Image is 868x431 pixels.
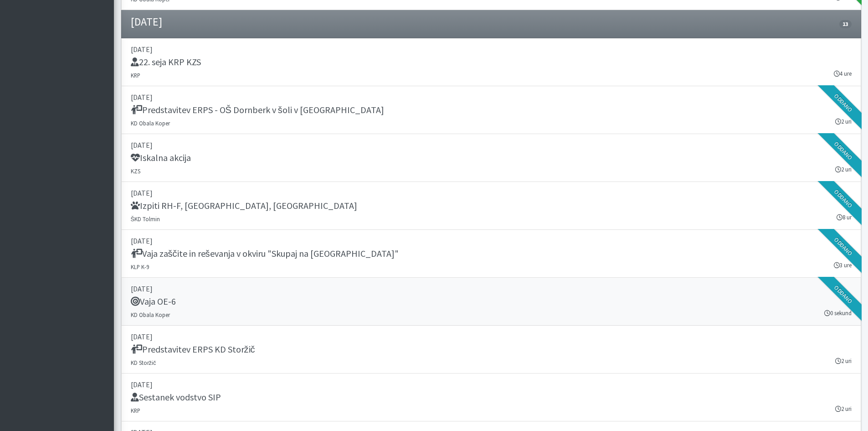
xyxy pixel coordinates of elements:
[834,69,852,78] small: 4 ure
[131,167,140,175] small: KZS
[131,407,140,414] small: KRP
[121,38,861,86] a: [DATE] 22. seja KRP KZS KRP 4 ure
[121,374,861,421] a: [DATE] Sestanek vodstvo SIP KRP 2 uri
[131,331,852,342] p: [DATE]
[121,326,861,374] a: [DATE] Predstavitev ERPS KD Storžič KD Storžič 2 uri
[131,311,170,318] small: KD Obala Koper
[131,283,852,294] p: [DATE]
[839,20,851,28] span: 13
[131,44,852,55] p: [DATE]
[131,344,255,355] h5: Predstavitev ERPS KD Storžič
[131,359,156,366] small: KD Storžič
[131,215,160,223] small: ŠKD Tolmin
[131,57,201,68] h5: 22. seja KRP KZS
[121,182,861,230] a: [DATE] Izpiti RH-F, [GEOGRAPHIC_DATA], [GEOGRAPHIC_DATA] ŠKD Tolmin 8 ur Oddano
[121,230,861,278] a: [DATE] Vaja zaščite in reševanja v okviru "Skupaj na [GEOGRAPHIC_DATA]" KLP K-9 3 ure Oddano
[121,134,861,182] a: [DATE] Iskalna akcija KZS 2 uri Oddano
[131,263,149,270] small: KLP K-9
[131,296,176,307] h5: Vaja OE-6
[131,187,852,198] p: [DATE]
[131,379,852,390] p: [DATE]
[121,278,861,326] a: [DATE] Vaja OE-6 KD Obala Koper 0 sekund Oddano
[131,392,221,403] h5: Sestanek vodstvo SIP
[131,16,162,29] h4: [DATE]
[835,357,852,365] small: 2 uri
[131,200,357,211] h5: Izpiti RH-F, [GEOGRAPHIC_DATA], [GEOGRAPHIC_DATA]
[131,235,852,246] p: [DATE]
[131,152,191,163] h5: Iskalna akcija
[131,248,399,259] h5: Vaja zaščite in reševanja v okviru "Skupaj na [GEOGRAPHIC_DATA]"
[835,405,852,413] small: 2 uri
[131,140,852,151] p: [DATE]
[131,104,384,115] h5: Predstavitev ERPS - OŠ Dornberk v šoli v [GEOGRAPHIC_DATA]
[121,86,861,134] a: [DATE] Predstavitev ERPS - OŠ Dornberk v šoli v [GEOGRAPHIC_DATA] KD Obala Koper 2 uri Oddano
[131,72,140,79] small: KRP
[131,119,170,127] small: KD Obala Koper
[131,92,852,103] p: [DATE]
